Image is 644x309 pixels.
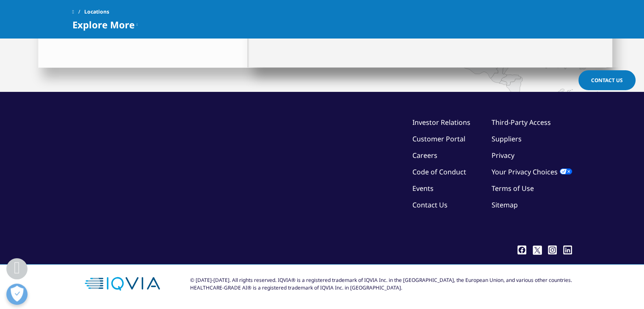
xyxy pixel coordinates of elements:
[412,200,448,210] a: Contact Us
[492,151,514,160] a: Privacy
[492,184,534,193] a: Terms of Use
[412,167,466,177] a: Code of Conduct
[84,4,109,19] span: Locations
[72,19,135,30] span: Explore More
[6,284,28,305] button: Open Preferences
[591,77,623,84] span: Contact Us
[492,118,551,127] a: Third-Party Access
[412,184,434,193] a: Events
[578,70,636,90] a: Contact Us
[492,200,518,210] a: Sitemap
[492,167,572,177] a: Your Privacy Choices
[412,118,470,127] a: Investor Relations
[190,276,572,292] div: © [DATE]-[DATE]. All rights reserved. IQVIA® is a registered trademark of IQVIA Inc. in the [GEOG...
[412,151,437,160] a: Careers
[412,134,465,143] a: Customer Portal
[492,134,522,143] a: Suppliers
